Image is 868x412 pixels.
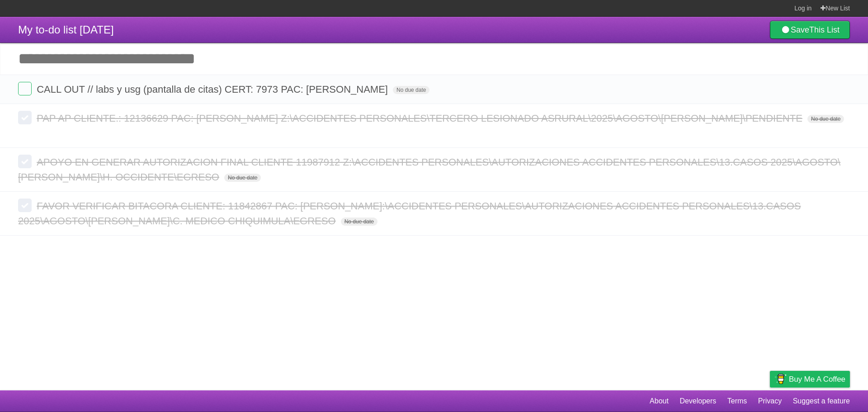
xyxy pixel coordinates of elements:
span: PAP AP CLIENTE.: 12136629 PAC: [PERSON_NAME] Z:\ACCIDENTES PERSONALES\TERCERO LESIONADO ASRURAL\2... [37,113,805,124]
span: CALL OUT // labs y usg (pantalla de citas) CERT: 7973 PAC: [PERSON_NAME] [37,84,390,95]
a: Terms [727,393,747,410]
span: APOYO EN GENERAR AUTORIZACION FINAL CLIENTE 11987912 Z:\ACCIDENTES PERSONALES\AUTORIZACIONES ACCI... [18,156,840,183]
label: Done [18,82,32,95]
a: About [650,393,669,410]
span: No due date [393,86,429,94]
b: This List [809,25,840,34]
span: No due date [341,218,377,226]
span: No due date [807,115,844,123]
a: Suggest a feature [793,393,850,410]
span: My to-do list [DATE] [18,24,114,36]
a: Buy me a coffee [770,371,850,388]
span: No due date [224,174,261,182]
label: Done [18,199,32,212]
label: Done [18,111,32,124]
a: SaveThis List [770,21,850,39]
span: FAVOR VERIFICAR BITACORA CLIENTE: 11842867 PAC: [PERSON_NAME]:\ACCIDENTES PERSONALES\AUTORIZACION... [18,200,801,227]
a: Developers [679,393,716,410]
label: Done [18,155,32,168]
span: Buy me a coffee [789,371,845,387]
img: Buy me a coffee [774,371,787,387]
a: Privacy [758,393,782,410]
